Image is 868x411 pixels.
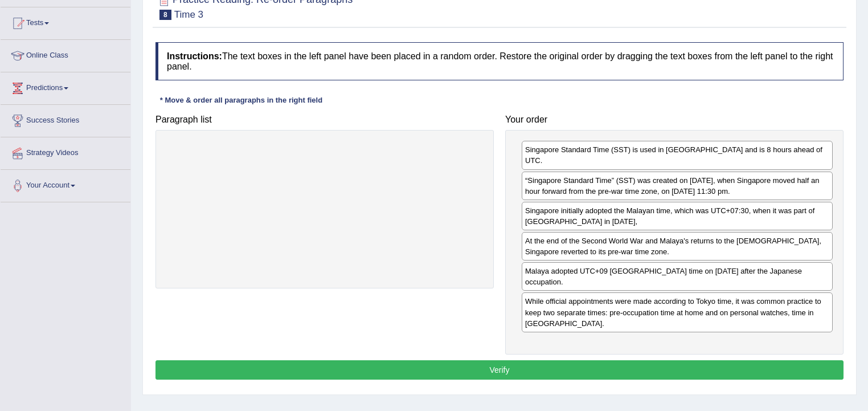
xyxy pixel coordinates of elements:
a: Success Stories [1,105,130,133]
div: Malaya adopted UTC+09 [GEOGRAPHIC_DATA] time on [DATE] after the Japanese occupation. [522,262,833,291]
small: Time 3 [174,9,203,20]
h4: Your order [505,115,844,125]
button: Verify [155,360,844,380]
div: Singapore initially adopted the Malayan time, which was UTC+07:30, when it was part of [GEOGRAPHI... [522,202,833,230]
div: * Move & order all paragraphs in the right field [155,95,327,105]
a: Online Class [1,40,130,68]
h4: The text boxes in the left panel have been placed in a random order. Restore the original order b... [155,42,844,80]
a: Predictions [1,72,130,101]
h4: Paragraph list [155,115,494,125]
a: Tests [1,7,130,36]
div: At the end of the Second World War and Malaya's returns to the [DEMOGRAPHIC_DATA], Singapore reve... [522,232,833,261]
div: “Singapore Standard Time” (SST) was created on [DATE], when Singapore moved half an hour forward ... [522,172,833,200]
div: Singapore Standard Time (SST) is used in [GEOGRAPHIC_DATA] and is 8 hours ahead of UTC. [522,141,833,169]
div: While official appointments were made according to Tokyo time, it was common practice to keep two... [522,292,833,332]
a: Strategy Videos [1,137,130,166]
span: 8 [159,10,171,20]
a: Your Account [1,170,130,198]
b: Instructions: [167,51,222,61]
